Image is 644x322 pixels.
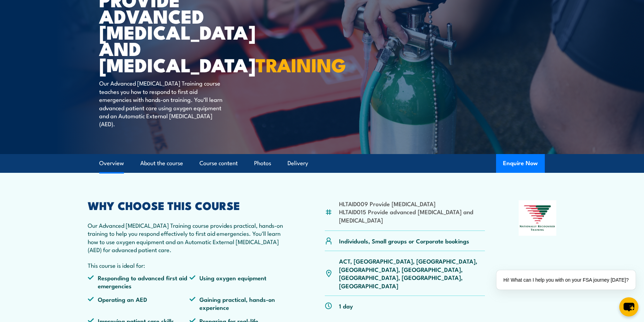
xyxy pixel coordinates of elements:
img: Nationally Recognised Training logo. [519,200,556,236]
li: HLTAID009 Provide [MEDICAL_DATA] [339,200,485,208]
li: Using oxygen equipment [189,274,291,290]
button: Enquire Now [496,154,545,173]
a: Photos [254,154,271,172]
p: This course is ideal for: [88,261,291,269]
p: Our Advanced [MEDICAL_DATA] Training course provides practical, hands-on training to help you res... [88,221,291,254]
button: chat-button [619,297,638,316]
p: ACT, [GEOGRAPHIC_DATA], [GEOGRAPHIC_DATA], [GEOGRAPHIC_DATA], [GEOGRAPHIC_DATA], [GEOGRAPHIC_DATA... [339,257,485,290]
li: Operating an AED [88,295,189,312]
li: Gaining practical, hands-on experience [189,295,291,312]
p: Individuals, Small groups or Corporate bookings [339,237,469,245]
a: Course content [199,154,238,172]
li: Responding to advanced first aid emergencies [88,274,189,290]
h2: WHY CHOOSE THIS COURSE [88,200,291,210]
li: HLTAID015 Provide advanced [MEDICAL_DATA] and [MEDICAL_DATA] [339,208,485,224]
div: Hi! What can I help you with on your FSA journey [DATE]? [496,270,636,290]
a: Overview [99,154,124,172]
p: 1 day [339,302,353,310]
strong: TRAINING [256,50,346,79]
a: About the course [140,154,183,172]
p: Our Advanced [MEDICAL_DATA] Training course teaches you how to respond to first aid emergencies w... [99,79,226,128]
a: Delivery [288,154,308,172]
